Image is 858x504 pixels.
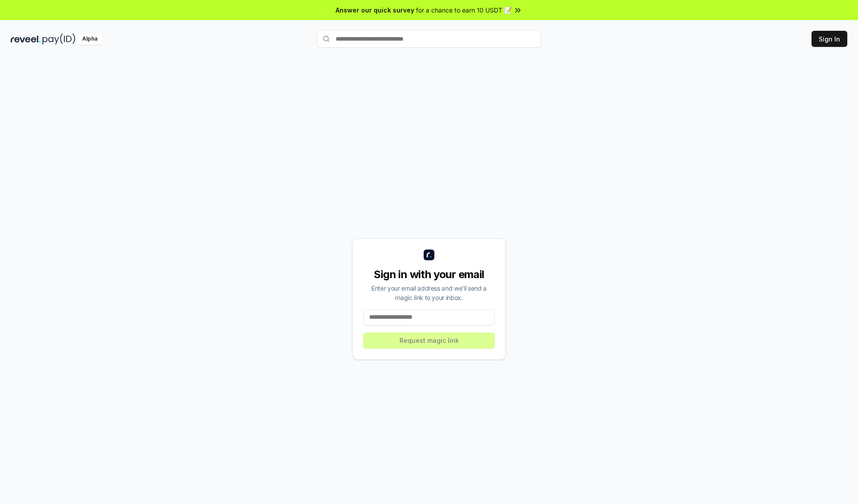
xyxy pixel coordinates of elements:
div: Sign in with your email [363,267,495,282]
img: logo_small [424,250,434,260]
button: Sign In [812,31,847,47]
div: Enter your email address and we’ll send a magic link to your inbox. [363,283,495,302]
span: Answer our quick survey [336,5,414,15]
div: Alpha [77,33,102,45]
img: reveel_dark [11,33,41,45]
img: pay_id [42,33,76,45]
span: for a chance to earn 10 USDT 📝 [416,5,512,15]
